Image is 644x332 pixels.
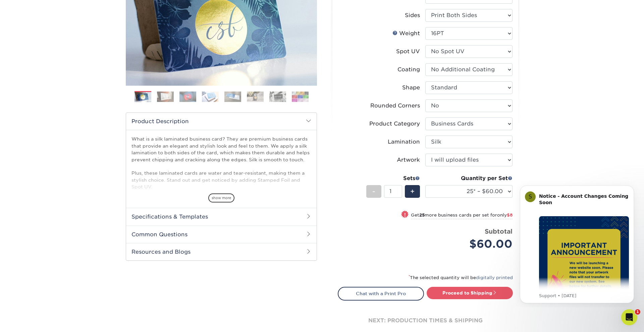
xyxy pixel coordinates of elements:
a: Chat with a Print Pro [338,287,424,300]
span: $8 [507,213,513,218]
p: What is a silk laminated business card? They are premium business cards that provide an elegant a... [131,136,311,245]
div: Coating [397,66,420,74]
div: $60.00 [430,236,513,252]
span: show more [208,193,234,202]
strong: Subtotal [485,228,513,235]
div: Product Category [369,120,420,128]
iframe: Intercom live chat [621,309,637,325]
iframe: Intercom notifications message [510,179,644,307]
div: Lamination [388,138,420,146]
img: Business Cards 04 [202,91,219,102]
div: Sets [366,174,420,182]
div: Weight [392,29,420,37]
span: 1 [635,309,640,315]
h2: Common Questions [126,226,317,243]
img: Business Cards 02 [157,91,174,102]
a: Proceed to Shipping [427,287,513,299]
span: ! [404,211,406,218]
h2: Product Description [126,113,317,130]
strong: 25 [419,213,425,218]
div: Rounded Corners [370,102,420,110]
img: Business Cards 07 [269,91,286,102]
img: Business Cards 08 [292,91,309,102]
span: - [372,186,375,196]
div: Quantity per Set [425,174,513,182]
div: Shape [402,84,420,92]
img: Business Cards 06 [247,91,264,102]
span: only [497,213,513,218]
div: Sides [405,11,420,19]
small: The selected quantity will be [409,275,513,280]
div: Spot UV [396,48,420,56]
span: + [410,186,415,196]
img: Business Cards 05 [224,91,241,102]
img: Business Cards 03 [179,91,196,102]
h2: Resources and Blogs [126,243,317,260]
div: Artwork [397,156,420,164]
h2: Specifications & Templates [126,208,317,225]
a: digitally printed [476,275,513,280]
small: Get more business cards per set for [411,213,513,219]
img: Business Cards 01 [135,89,151,105]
